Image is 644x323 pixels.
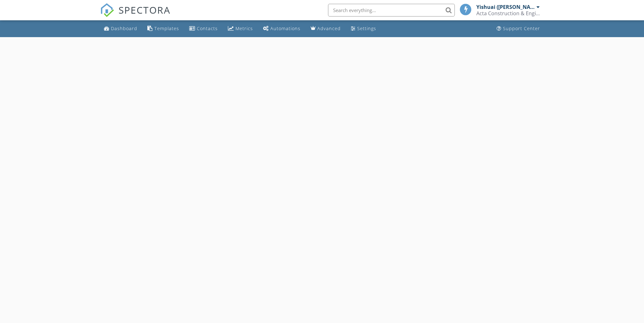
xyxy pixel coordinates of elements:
[100,9,171,22] a: SPECTORA
[261,23,303,35] a: Automations (Basic)
[100,3,114,17] img: The Best Home Inspection Software - Spectora
[145,23,182,35] a: Templates
[308,23,343,35] a: Advanced
[476,4,535,10] div: Yishuai ([PERSON_NAME]) [PERSON_NAME]
[317,25,341,31] div: Advanced
[197,25,218,31] div: Contacts
[225,23,255,35] a: Metrics
[328,4,455,16] input: Search everything...
[119,3,171,16] span: SPECTORA
[235,25,253,31] div: Metrics
[154,25,179,31] div: Templates
[187,23,220,35] a: Contacts
[348,23,379,35] a: Settings
[270,25,300,31] div: Automations
[476,10,540,16] div: Acta Construction & Engineering, LLC
[101,23,140,35] a: Dashboard
[494,23,543,35] a: Support Center
[111,25,137,31] div: Dashboard
[357,25,376,31] div: Settings
[503,25,540,31] div: Support Center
